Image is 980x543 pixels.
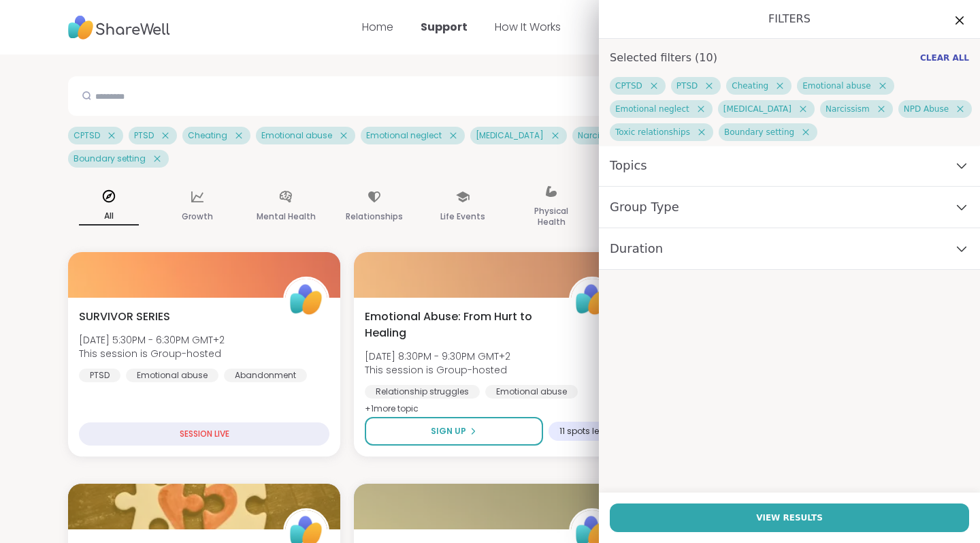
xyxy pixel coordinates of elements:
[476,130,544,141] span: [MEDICAL_DATA]
[79,333,225,347] span: [DATE] 5:30PM - 6:30PM GMT+2
[615,104,689,114] span: Emotional neglect
[723,104,791,114] span: [MEDICAL_DATA]
[68,9,170,46] img: ShareWell Nav Logo
[521,203,581,230] p: Physical Health
[134,130,154,141] span: PTSD
[495,19,561,35] a: How It Works
[571,279,613,321] img: ShareWell
[285,279,327,321] img: ShareWell
[365,309,554,341] span: Emotional Abuse: From Hurt to Healing
[365,350,510,363] span: [DATE] 8:30PM - 9:30PM GMT+2
[365,417,543,446] button: Sign Up
[73,130,100,141] span: CPTSD
[610,198,679,217] span: Group Type
[365,363,510,377] span: This session is Group-hosted
[610,156,647,175] span: Topics
[724,127,794,138] span: Boundary setting
[826,104,870,114] span: Narcissism
[224,369,307,382] div: Abandonment
[920,52,969,63] span: Clear All
[578,130,625,141] span: Narcissism
[559,426,604,437] span: 11 spots left
[257,208,316,225] p: Mental Health
[366,130,442,141] span: Emotional neglect
[79,208,139,226] p: All
[365,385,480,399] div: Relationship struggles
[610,503,969,532] button: View Results
[182,208,213,225] p: Growth
[261,130,332,141] span: Emotional abuse
[79,422,329,446] div: SESSION LIVE
[188,130,227,141] span: Cheating
[904,104,949,114] span: NPD Abuse
[615,80,642,91] span: CPTSD
[79,309,170,325] span: SURVIVOR SERIES
[79,369,120,382] div: PTSD
[756,512,823,524] span: View Results
[431,425,466,437] span: Sign Up
[346,208,403,225] p: Relationships
[421,19,468,35] a: Support
[610,50,717,66] h1: Selected filters ( 10 )
[440,208,485,225] p: Life Events
[610,11,969,27] h1: Filters
[610,239,663,258] span: Duration
[362,19,393,35] a: Home
[615,127,690,138] span: Toxic relationships
[126,369,218,382] div: Emotional abuse
[732,80,768,91] span: Cheating
[485,385,578,399] div: Emotional abuse
[802,80,870,91] span: Emotional abuse
[79,347,225,360] span: This session is Group-hosted
[676,80,698,91] span: PTSD
[73,153,146,164] span: Boundary setting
